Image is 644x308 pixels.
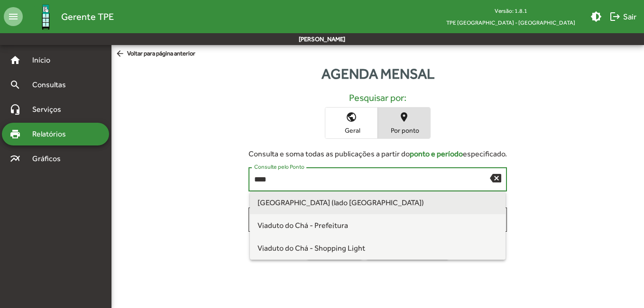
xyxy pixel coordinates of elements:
a: Gerente TPE [23,1,114,32]
span: Serviços [27,104,74,115]
span: [GEOGRAPHIC_DATA] (lado [GEOGRAPHIC_DATA]) [258,198,424,207]
mat-icon: home [9,54,21,66]
span: Viaduto do Chá - Prefeitura [258,221,348,230]
mat-icon: menu [4,7,23,26]
button: Sair [606,8,640,25]
mat-icon: public [346,111,357,123]
span: Voltar para página anterior [115,49,195,59]
mat-icon: backspace [490,172,501,183]
span: TPE [GEOGRAPHIC_DATA] - [GEOGRAPHIC_DATA] [439,17,583,28]
mat-icon: print [9,128,21,140]
span: Início [27,54,64,66]
span: Por ponto [380,126,428,135]
strong: ponto e período [410,149,463,158]
span: Geral [328,126,375,135]
mat-icon: headset_mic [9,104,21,115]
span: Relatórios [27,128,78,140]
div: Agenda mensal [111,63,644,84]
span: Gerente TPE [61,9,114,24]
mat-icon: arrow_back [115,49,127,59]
div: Versão: 1.8.1 [439,5,583,17]
span: Gráficos [27,153,74,164]
img: Logo [30,1,61,32]
mat-icon: brightness_medium [590,11,602,22]
div: Consulta e soma todas as publicações a partir do especificado. [248,148,507,160]
h5: Pesquisar por: [119,92,636,103]
button: Geral [325,108,377,138]
span: Consultas [27,79,78,91]
mat-icon: place [398,111,410,123]
mat-icon: search [9,79,21,91]
button: Por ponto [378,108,430,138]
span: Sair [609,8,636,25]
mat-icon: multiline_chart [9,153,21,164]
mat-icon: logout [609,11,621,22]
span: Viaduto do Chá - Shopping Light [258,244,365,253]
